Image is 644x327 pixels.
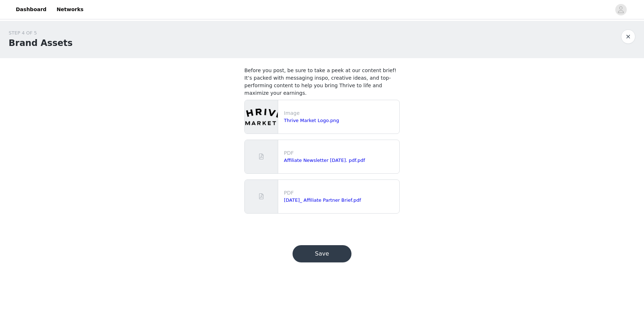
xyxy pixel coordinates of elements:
a: Networks [52,1,88,18]
a: Thrive Market Logo.png [284,118,339,123]
h1: Brand Assets [9,37,73,50]
img: file [245,100,278,134]
div: avatar [617,4,624,15]
div: STEP 4 OF 5 [9,29,73,37]
a: Dashboard [11,1,51,18]
p: PDF [284,189,396,197]
h4: Before you post, be sure to take a peek at our content brief! It’s packed with messaging inspo, c... [244,67,400,97]
button: Save [293,245,351,262]
a: Affiliate Newsletter [DATE]. pdf.pdf [284,158,365,163]
a: [DATE]_ Affiliate Partner Brief.pdf [284,197,361,203]
p: Image [284,109,396,117]
p: PDF [284,149,396,157]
